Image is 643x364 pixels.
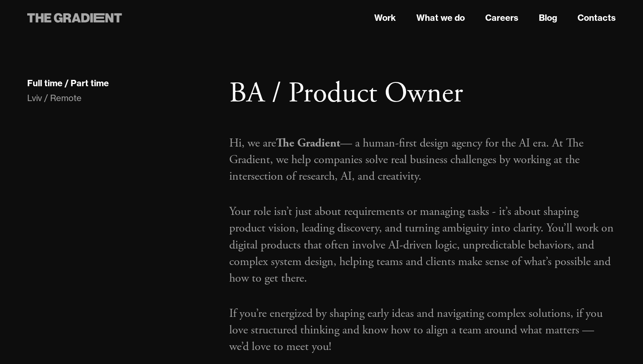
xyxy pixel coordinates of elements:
a: Blog [539,11,557,24]
div: Full time / Part time [27,78,109,89]
p: Hi, we are — a human-first design agency for the AI era. At The Gradient, we help companies solve... [229,135,616,185]
a: Work [374,11,396,24]
div: Lviv / Remote [27,92,212,104]
a: Careers [485,11,518,24]
p: If you’re energized by shaping early ideas and navigating complex solutions, if you love structur... [229,305,616,356]
a: Contacts [578,11,616,24]
a: What we do [416,11,465,24]
p: Your role isn’t just about requirements or managing tasks - it’s about shaping product vision, le... [229,203,616,287]
h1: BA / Product Owner [229,76,616,111]
strong: The Gradient [276,135,340,151]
